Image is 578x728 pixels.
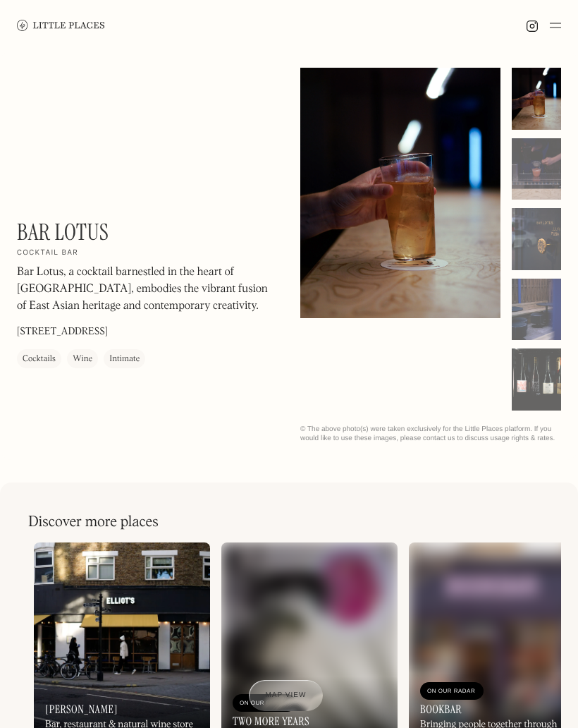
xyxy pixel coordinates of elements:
[240,696,289,710] div: On Our Radar
[17,219,109,245] h1: Bar Lotus
[266,691,307,699] span: Map view
[17,248,78,258] h2: Cocktail bar
[45,703,118,716] h3: [PERSON_NAME]
[23,352,56,366] div: Cocktails
[427,684,476,698] div: On Our Radar
[109,352,140,366] div: Intimate
[300,425,561,443] div: © The above photo(s) were taken exclusively for the Little Places platform. If you would like to ...
[28,514,159,531] h2: Discover more places
[17,264,278,315] p: Bar Lotus, a cocktail barnestled in the heart of [GEOGRAPHIC_DATA], embodies the vibrant fusion o...
[249,680,324,711] a: Map view
[420,703,462,716] h3: BookBar
[17,324,108,339] p: [STREET_ADDRESS]
[73,352,92,366] div: Wine
[233,715,309,728] h3: Two More Years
